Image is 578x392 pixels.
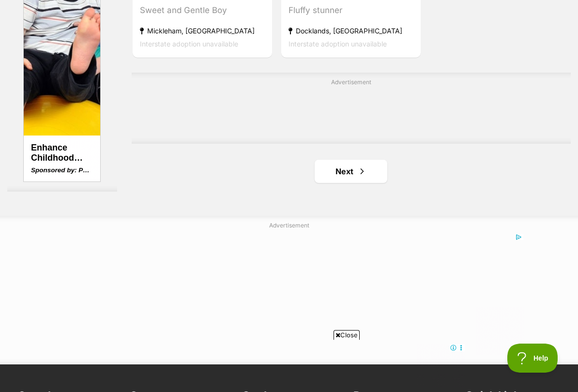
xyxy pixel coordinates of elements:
[54,234,524,355] iframe: Advertisement
[140,3,265,16] div: Sweet and Gentle Boy
[140,24,265,37] strong: Mickleham, [GEOGRAPHIC_DATA]
[334,330,360,340] span: Close
[140,39,238,47] span: Interstate adoption unavailable
[315,160,387,183] a: Next page
[132,73,571,144] div: Advertisement
[175,90,527,134] iframe: Advertisement
[289,39,387,47] span: Interstate adoption unavailable
[113,344,465,387] iframe: Advertisement
[289,3,413,16] div: Fluffy stunner
[132,160,571,183] nav: Pagination
[507,344,559,373] iframe: Help Scout Beacon - Open
[289,24,413,37] strong: Docklands, [GEOGRAPHIC_DATA]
